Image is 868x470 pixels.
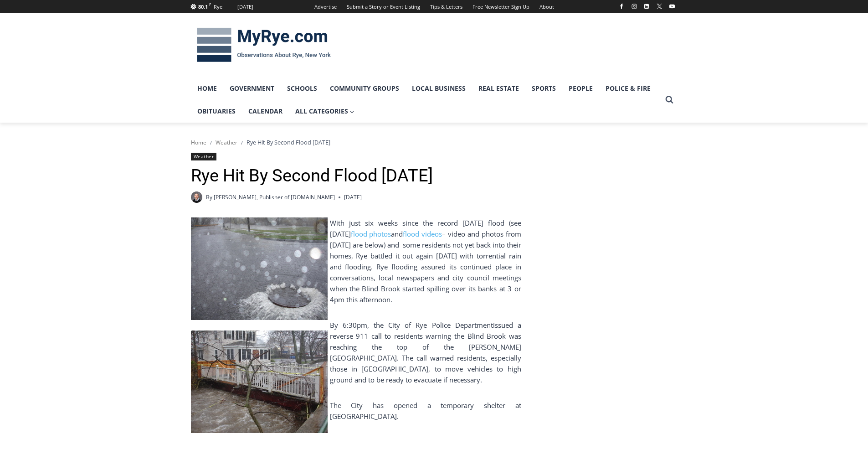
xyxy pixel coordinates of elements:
[191,191,202,203] a: Author image
[191,153,217,160] a: Weather
[472,77,525,100] a: Real Estate
[191,320,521,385] p: By 6:30pm, the City of Rye Police Department issued a reverse 911 call to residents warning the B...
[654,1,665,12] a: X
[525,77,562,100] a: Sports
[191,217,328,320] img: Rye_ny_flood_04152007_coolidge_aven
[351,229,391,238] a: flood photos
[562,77,599,100] a: People
[191,138,521,147] nav: Breadcrumbs
[344,193,362,201] time: [DATE]
[210,139,212,146] span: /
[241,139,243,146] span: /
[191,77,661,123] nav: Primary Navigation
[616,1,627,12] a: Facebook
[214,3,222,11] div: Rye
[324,77,406,100] a: Community Groups
[641,1,652,12] a: Linkedin
[599,77,657,100] a: Police & Fire
[216,139,237,146] a: Weather
[661,92,678,108] button: View Search Form
[667,1,678,12] a: YouTube
[191,331,328,433] img: Rye_ny_flood_04152007_elm_place
[191,165,521,186] h1: Rye Hit By Second Flood [DATE]
[191,77,223,100] a: Home
[406,77,472,100] a: Local Business
[281,77,324,100] a: Schools
[214,193,335,201] a: [PERSON_NAME], Publisher of [DOMAIN_NAME]
[191,217,521,305] p: With just six weeks since the record [DATE] flood (see [DATE] and – video and photos from [DATE] ...
[237,3,253,11] div: [DATE]
[191,400,521,422] p: The City has opened a temporary shelter at [GEOGRAPHIC_DATA].
[209,2,211,7] span: F
[223,77,281,100] a: Government
[191,21,337,69] img: MyRye.com
[191,100,242,123] a: Obituaries
[247,138,330,146] span: Rye Hit By Second Flood [DATE]
[198,3,208,10] span: 80.1
[295,106,354,116] span: All Categories
[289,100,361,123] a: All Categories
[206,193,212,201] span: By
[629,1,640,12] a: Instagram
[191,139,206,146] a: Home
[242,100,289,123] a: Calendar
[403,229,442,238] a: flood videos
